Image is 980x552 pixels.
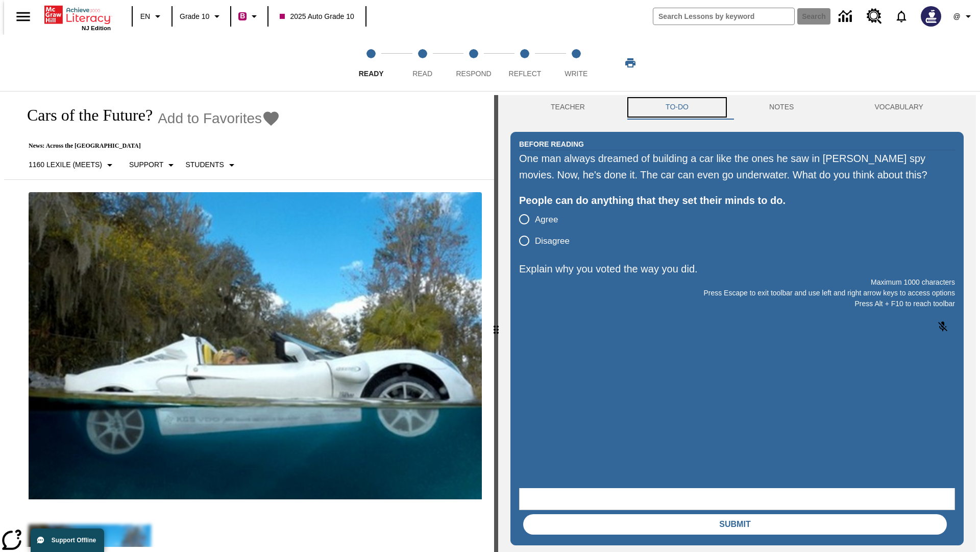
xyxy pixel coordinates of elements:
button: VOCABULARY [834,95,964,120]
button: Language: EN, Select a language [136,7,168,26]
div: activity [498,95,976,552]
body: Explain why you voted the way you did. Maximum 1000 characters Press Alt + F10 to reach toolbar P... [4,8,149,17]
a: Notifications [888,3,915,30]
button: Print [614,54,647,72]
p: Support [129,159,163,170]
div: Instructional Panel Tabs [510,95,964,120]
img: High-tech automobile treading water. [29,192,482,499]
input: search field [653,8,794,25]
button: Click to activate and allow voice recognition [930,314,955,339]
span: @ [953,11,960,22]
h2: Before Reading [519,139,584,150]
button: Submit [523,514,947,535]
p: Press Alt + F10 to reach toolbar [519,298,955,309]
span: Ready [359,70,384,78]
div: One man always dreamed of building a car like the ones he saw in [PERSON_NAME] spy movies. Now, h... [519,150,955,183]
span: B [240,10,245,22]
div: poll [519,209,578,251]
h1: Cars of the Future? [16,106,153,125]
p: News: Across the [GEOGRAPHIC_DATA] [16,142,280,150]
button: Open side menu [8,2,38,32]
button: NOTES [729,95,834,120]
a: Data Center [832,3,861,31]
img: Avatar [921,6,941,27]
p: Press Escape to exit toolbar and use left and right arrow keys to access options [519,288,955,298]
p: Explain why you voted the way you did. [519,261,955,277]
button: Respond step 3 of 5 [444,35,503,91]
button: Add to Favorites - Cars of the Future? [158,109,280,127]
button: Grade: Grade 10, Select a grade [176,7,227,26]
span: Reflect [509,70,542,78]
span: Respond [456,70,491,78]
span: NJ Edition [82,25,111,31]
span: Agree [535,213,558,226]
div: Home [44,4,111,31]
span: Add to Favorites [158,110,262,127]
button: Support Offline [31,528,104,552]
button: Read step 2 of 5 [393,35,452,91]
span: Support Offline [52,537,96,544]
button: Teacher [510,95,625,120]
button: Select Lexile, 1160 Lexile (Meets) [24,156,120,174]
span: Disagree [535,235,570,248]
span: EN [140,11,150,22]
p: 1160 Lexile (Meets) [29,159,102,170]
div: Press Enter or Spacebar and then press right and left arrow keys to move the slider [494,95,498,552]
button: Write step 5 of 5 [547,35,606,91]
span: 2025 Auto Grade 10 [280,11,354,22]
span: Read [412,70,432,78]
button: TO-DO [625,95,729,120]
button: Select a new avatar [915,3,947,30]
button: Boost Class color is violet red. Change class color [234,7,264,26]
span: Write [565,70,587,78]
span: Grade 10 [180,11,209,22]
div: People can do anything that they set their minds to do. [519,192,955,209]
div: reading [4,95,494,547]
button: Scaffolds, Support [125,156,181,174]
button: Ready step 1 of 5 [341,35,401,91]
button: Profile/Settings [947,7,980,26]
a: Resource Center, Will open in new tab [861,3,888,30]
p: Maximum 1000 characters [519,277,955,288]
button: Reflect step 4 of 5 [495,35,554,91]
p: Students [185,159,224,170]
button: Select Student [181,156,241,174]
